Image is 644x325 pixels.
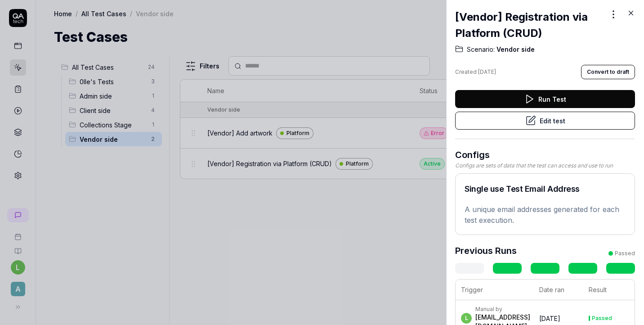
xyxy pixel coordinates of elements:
div: Manual by [475,306,530,313]
th: Date ran [534,280,583,300]
h2: [Vendor] Registration via Platform (CRUD) [455,9,606,41]
div: Created [455,68,496,76]
h2: Single use Test Email Address [465,183,626,195]
div: Passed [615,249,635,257]
button: Run Test [455,90,635,108]
span: l [461,313,472,324]
th: Trigger [456,280,534,300]
span: Scenario: [467,45,495,54]
p: A unique email addresses generated for each test execution. [465,204,626,226]
th: Result [583,280,635,300]
button: Convert to draft [581,65,635,79]
div: Passed [592,316,612,321]
time: [DATE] [478,68,496,75]
button: Edit test [455,112,635,130]
time: [DATE] [539,315,560,322]
h3: Configs [455,148,635,162]
div: Configs are sets of data that the test can access and use to run [455,162,635,170]
span: Vendor side [495,45,535,54]
h3: Previous Runs [455,244,517,257]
